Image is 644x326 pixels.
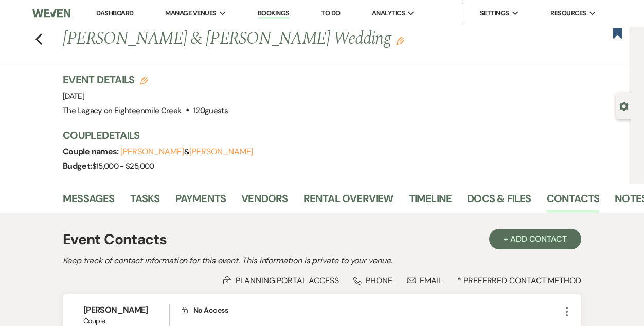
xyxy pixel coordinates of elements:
[396,36,404,45] button: Edit
[63,27,513,51] h1: [PERSON_NAME] & [PERSON_NAME] Wedding
[467,190,531,213] a: Docs & Files
[63,255,581,267] h2: Keep track of contact information for this event. This information is private to your venue.
[63,105,182,116] span: The Legacy on Eighteenmile Creek
[550,8,586,19] span: Resources
[193,305,228,315] span: No Access
[120,148,184,156] button: [PERSON_NAME]
[489,229,581,249] button: + Add Contact
[165,8,216,19] span: Manage Venues
[372,8,405,19] span: Analytics
[83,304,169,316] h6: [PERSON_NAME]
[130,190,160,213] a: Tasks
[480,8,509,19] span: Settings
[547,190,600,213] a: Contacts
[175,190,226,213] a: Payments
[321,9,340,17] a: To Do
[92,161,154,171] span: $15,000 - $25,000
[63,160,92,171] span: Budget:
[193,105,228,116] span: 120 guests
[223,275,338,286] div: Planning Portal Access
[407,275,443,286] div: Email
[241,190,288,213] a: Vendors
[303,190,393,213] a: Rental Overview
[63,190,115,213] a: Messages
[63,73,228,87] h3: Event Details
[258,9,290,19] a: Bookings
[96,9,133,17] a: Dashboard
[63,229,167,250] h1: Event Contacts
[63,275,581,286] div: * Preferred Contact Method
[63,128,621,142] h3: Couple Details
[63,146,120,157] span: Couple names:
[120,147,253,157] span: &
[409,190,452,213] a: Timeline
[63,91,84,101] span: [DATE]
[619,101,629,111] button: Open lead details
[353,275,392,286] div: Phone
[189,148,253,156] button: [PERSON_NAME]
[32,3,70,24] img: Weven Logo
